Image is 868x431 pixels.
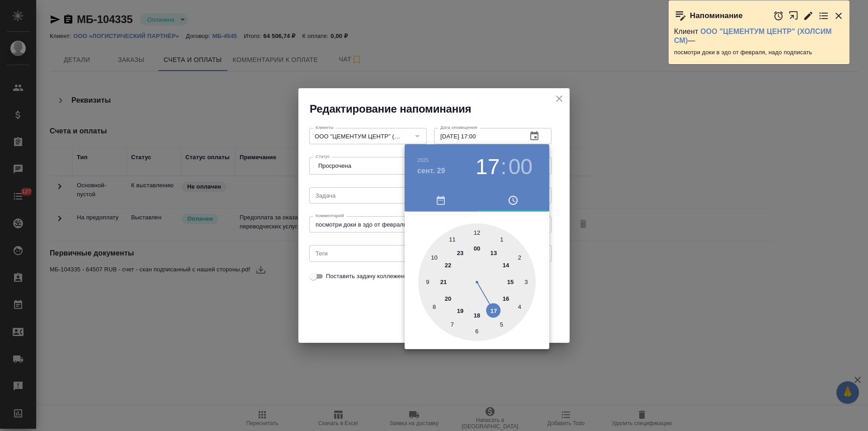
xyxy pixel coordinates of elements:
[803,10,814,21] button: Редактировать
[476,154,500,180] button: 17
[773,10,784,21] button: Отложить
[417,166,445,176] button: сент. 29
[674,27,844,45] p: Клиент —
[509,154,533,180] button: 00
[674,28,832,44] a: ООО "ЦЕМЕНТУМ ЦЕНТР" (ХОЛСИМ СМ)
[417,157,429,163] button: 2025
[788,6,799,25] button: Открыть в новой вкладке
[833,10,844,21] button: Закрыть
[818,10,829,21] button: Перейти в todo
[500,154,506,180] h3: :
[674,48,844,57] p: посмотри доки в эдо от февраля, надо подписать
[690,11,743,20] p: Напоминание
